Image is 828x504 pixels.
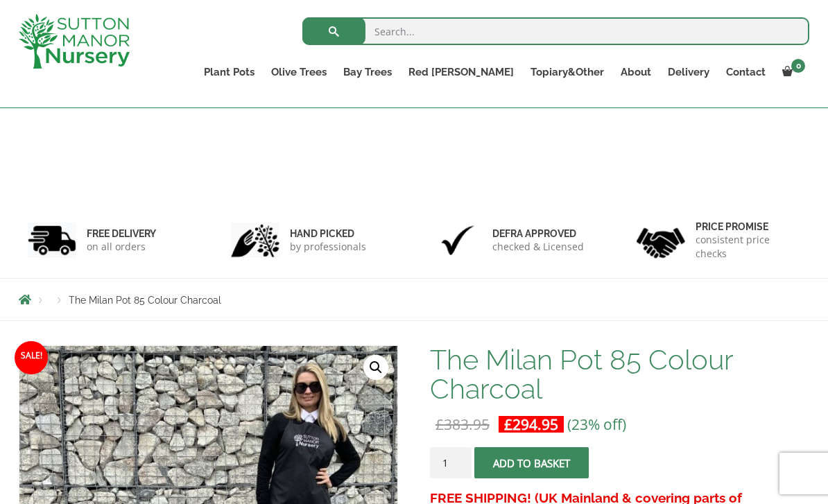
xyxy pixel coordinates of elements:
input: Search... [302,17,809,45]
p: on all orders [87,240,156,254]
bdi: 294.95 [504,415,558,434]
img: 3.jpg [433,223,482,258]
a: View full-screen image gallery [363,355,388,380]
h1: The Milan Pot 85 Colour Charcoal [430,345,809,403]
h6: hand picked [290,227,366,240]
span: (23% off) [567,415,626,434]
span: Sale! [15,341,48,374]
a: Topiary&Other [522,62,612,82]
a: Contact [718,62,774,82]
p: by professionals [290,240,366,254]
span: £ [435,415,444,434]
a: 0 [774,62,809,82]
h6: Price promise [696,220,801,233]
a: Delivery [659,62,718,82]
a: Olive Trees [263,62,335,82]
input: Product quantity [430,447,472,478]
a: Bay Trees [335,62,400,82]
h6: Defra approved [492,227,584,240]
a: Plant Pots [196,62,263,82]
h6: FREE DELIVERY [87,227,156,240]
p: consistent price checks [696,233,801,261]
img: 2.jpg [231,223,279,258]
bdi: 383.95 [435,415,490,434]
span: The Milan Pot 85 Colour Charcoal [69,295,221,306]
a: Red [PERSON_NAME] [400,62,522,82]
button: Add to basket [474,447,589,478]
p: checked & Licensed [492,240,584,254]
span: 0 [791,59,805,73]
img: 1.jpg [28,223,76,258]
img: logo [19,14,130,69]
nav: Breadcrumbs [19,294,809,305]
img: 4.jpg [637,219,685,261]
a: About [612,62,659,82]
span: £ [504,415,512,434]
